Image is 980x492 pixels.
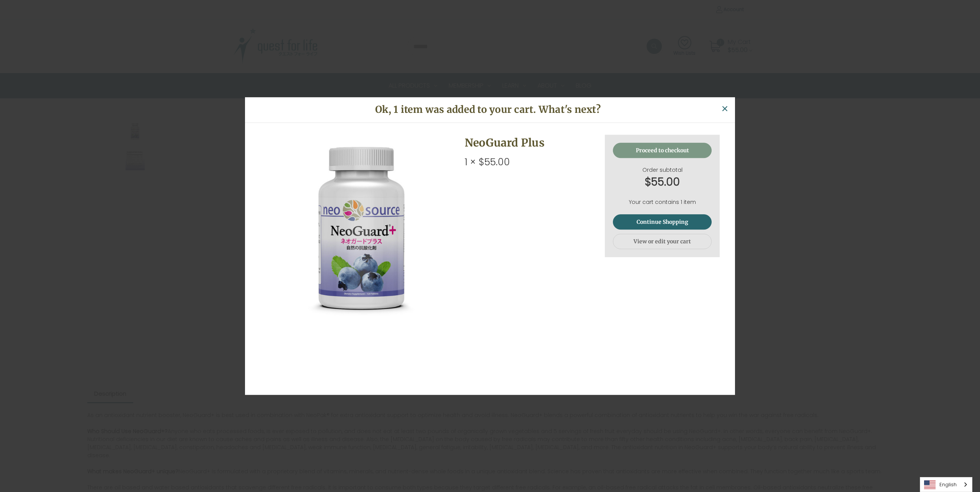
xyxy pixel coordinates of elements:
[613,166,712,190] div: Order subtotal
[613,214,712,230] a: Continue Shopping
[465,135,597,151] h2: NeoGuard Plus
[721,100,728,117] span: ×
[613,143,712,158] a: Proceed to checkout
[920,477,972,492] div: Language
[613,174,712,190] strong: $55.00
[613,234,712,249] a: View or edit your cart
[465,155,597,169] div: 1 × $55.00
[268,135,457,323] img: NeoGuard Plus
[920,477,972,492] aside: Language selected: English
[613,198,712,206] p: Your cart contains 1 item
[920,477,972,492] a: English
[257,103,719,117] h1: Ok, 1 item was added to your cart. What's next?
